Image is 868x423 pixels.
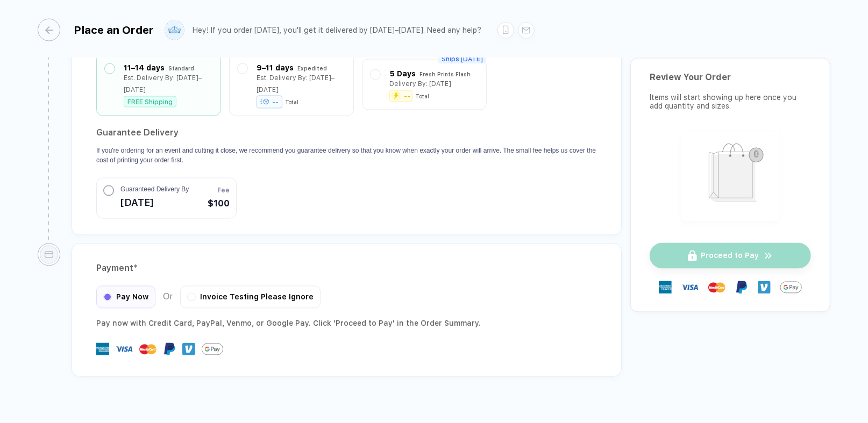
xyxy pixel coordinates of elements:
div: Standard [168,62,194,74]
img: express [96,343,109,356]
div: Pay now with Credit Card, PayPal , Venmo , or Google Pay. Click 'Proceed to Pay' in the Order Sum... [96,317,597,330]
div: Or [96,286,321,309]
div: Payment [96,260,597,277]
span: [DATE] [120,195,189,212]
div: Items will start showing up here once you add quantity and sizes. [650,93,811,110]
div: 5 Days [389,68,416,80]
div: 9–11 days [257,62,294,74]
span: Pay Now [116,293,148,302]
div: Delivery By: [DATE] [389,78,451,90]
div: Expedited [297,62,327,74]
div: Total [415,93,429,99]
img: Venmo [182,343,195,356]
span: Invoice Testing Please Ignore [200,293,314,302]
img: Paypal [735,281,748,294]
p: If you're ordering for an event and cutting it close, we recommend you guarantee delivery so that... [96,146,597,165]
div: -- [404,93,410,99]
img: Paypal [163,343,176,356]
img: GPay [780,277,802,298]
div: Pay Now [96,286,155,309]
div: Invoice Testing Please Ignore [180,286,321,309]
span: Fee [217,186,230,196]
div: 11–14 days StandardEst. Delivery By: [DATE]–[DATE]FREE Shipping [105,62,212,107]
img: master-card [708,279,725,296]
h2: Guarantee Delivery [96,124,597,141]
div: 5 Days Fresh Prints FlashDelivery By: [DATE]--Total [371,68,478,102]
img: express [659,281,672,294]
div: Fresh Prints Flash [419,68,471,80]
span: $100 [208,198,230,211]
img: shopping_bag.png [686,137,775,214]
div: 9–11 days ExpeditedEst. Delivery By: [DATE]–[DATE]--Total [238,62,345,107]
div: Place an Order [74,24,154,37]
button: Guaranteed Delivery By[DATE]Fee$100 [96,178,237,219]
img: visa [681,279,699,296]
img: GPay [202,339,223,360]
span: Guaranteed Delivery By [120,185,189,195]
img: master-card [139,341,156,358]
div: Est. Delivery By: [DATE]–[DATE] [124,72,212,96]
div: Review Your Order [650,72,811,82]
div: -- [257,96,282,109]
div: FREE Shipping [124,96,176,107]
img: Venmo [758,281,771,294]
span: Ships [DATE] [438,54,486,64]
div: Est. Delivery By: [DATE]–[DATE] [257,72,345,96]
img: user profile [165,21,184,40]
img: visa [116,341,133,358]
div: Total [285,99,299,105]
div: 11–14 days [124,62,165,74]
div: Hey! If you order [DATE], you'll get it delivered by [DATE]–[DATE]. Need any help? [193,26,481,35]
